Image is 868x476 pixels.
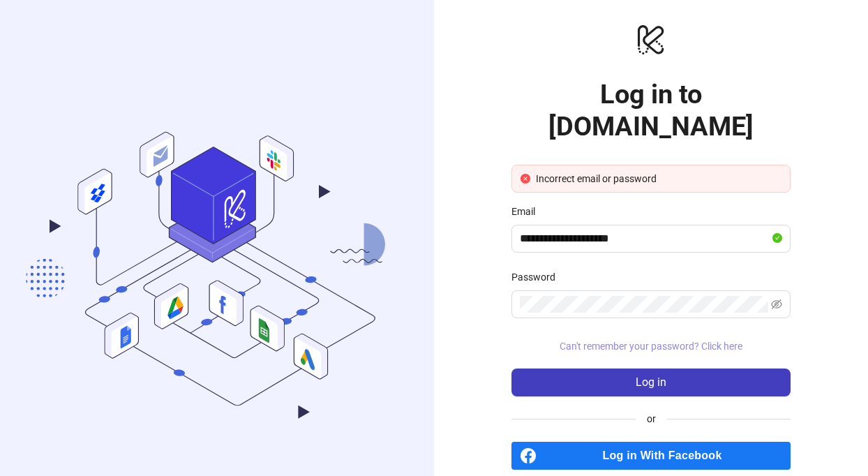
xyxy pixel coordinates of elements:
span: eye-invisible [771,299,782,310]
input: Email [520,230,770,247]
span: Log in [636,376,666,389]
h1: Log in to [DOMAIN_NAME] [511,78,791,142]
label: Password [511,269,564,285]
button: Can't remember your password? Click here [511,335,791,357]
label: Email [511,204,544,219]
span: Can't remember your password? Click here [560,341,742,352]
a: Log in With Facebook [511,442,791,470]
span: or [636,411,667,426]
span: close-circle [521,174,530,184]
button: Log in [511,369,791,396]
input: Password [520,296,768,313]
div: Incorrect email or password [536,171,781,186]
span: Log in With Facebook [542,442,791,470]
a: Can't remember your password? Click here [511,341,791,352]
